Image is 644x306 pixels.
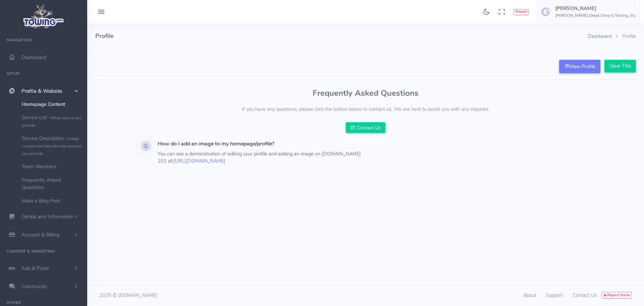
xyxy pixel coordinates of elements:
[588,33,611,40] a: Dashboard
[555,6,636,11] h5: [PERSON_NAME]
[541,6,552,17] img: user-image
[21,88,62,94] span: Profile & Website
[21,265,49,272] span: Ads & Posts
[95,292,366,299] div: 2025 © [DOMAIN_NAME]
[559,60,600,73] a: View Profile
[17,194,87,208] a: Make a Blog Post
[22,115,82,128] small: What service you provide
[17,160,87,173] a: Team Members
[514,9,529,15] button: Report
[95,89,636,97] h3: Frequently Asked Questions
[173,158,225,164] a: [URL][DOMAIN_NAME]
[17,111,87,132] a: Service List -What service you provide
[573,292,597,299] a: Contact Us
[21,283,47,290] span: Community
[604,60,636,73] input: Save This
[21,214,74,220] span: Details and Information
[141,141,151,151] div: Q.
[17,97,87,111] a: Homepage Content
[17,132,87,160] a: Service Description -Create content and describe the services you provide
[21,2,66,31] img: logo
[95,106,636,113] p: If you have any questions, please click the button below to contact us. We are here to assist you...
[523,292,536,299] a: About
[611,33,636,40] li: Profile
[601,292,632,299] button: Report Issue
[21,231,59,238] span: Account & Billing
[22,136,82,156] small: Create content and describe the services you provide
[17,173,87,194] a: Frequently Asked Questions
[21,54,46,61] span: Dashboard
[95,24,588,49] h4: Profile
[158,141,362,147] h4: How do I add an image to my homepage/profile?
[546,292,563,299] a: Support
[158,150,362,165] p: You can see a demonstration of editing your profile and adding an image on [DOMAIN_NAME] 101 at:
[555,13,636,18] h6: [PERSON_NAME] Detail Shop & Towing, Inc
[346,122,385,133] a: Contact Us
